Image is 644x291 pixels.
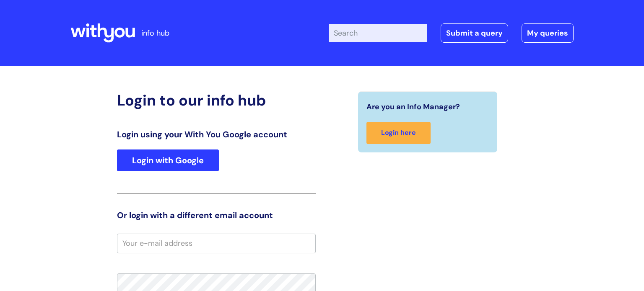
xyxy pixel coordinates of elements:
input: Your e-mail address [117,234,316,253]
h2: Login to our info hub [117,91,316,109]
input: Search [329,24,427,42]
span: Are you an Info Manager? [366,100,460,113]
a: Login with Google [117,149,219,171]
a: My queries [522,23,574,43]
a: Submit a query [441,23,508,43]
h3: Or login with a different email account [117,210,316,220]
a: Login here [366,122,431,144]
h3: Login using your With You Google account [117,129,316,139]
p: info hub [141,26,169,40]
